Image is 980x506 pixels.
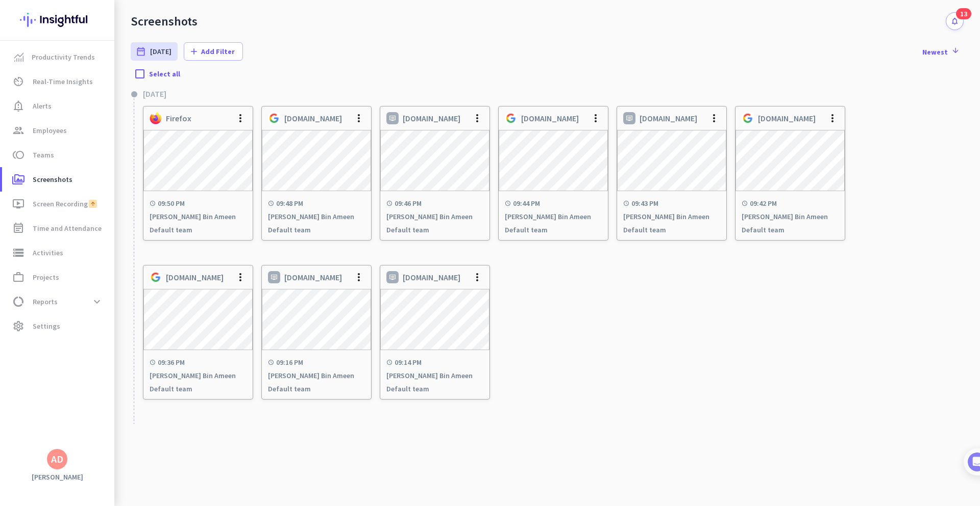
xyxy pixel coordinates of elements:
span: Default team [150,225,192,234]
img: App icon [268,112,280,124]
i: ondemand_video [12,198,24,210]
a: Default team [386,226,483,234]
a: data_usageReportsexpand_more [2,289,114,314]
h2: [DOMAIN_NAME] [284,113,353,123]
h2: [DOMAIN_NAME] [166,272,234,282]
span: Reports [33,296,58,308]
span: Add Filter [201,46,235,57]
time: 09:16 PM [276,358,303,366]
h2: [DOMAIN_NAME] [403,272,471,282]
span: Activities [33,247,63,259]
button: more_vert [234,271,247,283]
i: schedule [386,359,393,365]
span: Default team [742,225,785,234]
span: Screen Recording [33,198,88,210]
i: schedule [268,359,274,365]
i: event_note [12,222,24,234]
i: data_usage [12,296,24,308]
span: Default team [268,225,311,234]
a: Default team [386,385,483,393]
div: [DATE] [143,90,166,98]
button: more_vert [353,271,365,283]
a: [PERSON_NAME] Bin Ameen [150,371,247,380]
a: [PERSON_NAME] Bin Ameen [268,371,365,380]
span: Alerts [33,100,52,112]
a: Default team [268,385,365,393]
img: App icon [505,112,517,124]
a: Default team [150,385,247,393]
button: more_vert [353,112,365,124]
a: av_timerReal-Time Insights [2,69,114,94]
time: 09:36 PM [158,358,185,366]
i: schedule [150,359,156,365]
a: [PERSON_NAME] Bin Ameen [150,212,247,221]
a: [PERSON_NAME] Bin Ameen [623,212,720,221]
img: App icon [268,271,280,283]
h2: [DOMAIN_NAME] [403,113,471,123]
a: [PERSON_NAME] Bin Ameen [505,212,602,221]
span: Default team [386,384,429,393]
button: more_vert [471,271,483,283]
button: more_vert [708,112,720,124]
i: toll [12,149,24,161]
div: 13 [956,8,971,19]
img: App icon [150,271,162,283]
a: notification_importantAlerts [2,94,114,118]
span: Time and Attendance [33,222,102,234]
img: App icon [150,112,162,124]
a: work_outlineProjects [2,265,114,289]
div: Screenshots [131,14,198,29]
span: Productivity Trends [32,51,95,63]
time: 09:44 PM [513,199,540,207]
i: storage [12,247,24,259]
i: settings [12,320,24,332]
a: storageActivities [2,241,114,265]
a: event_noteTime and Attendance [2,216,114,241]
img: App icon [623,112,635,124]
span: [DATE] [150,46,171,57]
a: groupEmployees [2,118,114,143]
i: schedule [150,200,156,206]
button: notifications [946,12,964,30]
h2: [DOMAIN_NAME] [521,113,590,123]
time: 09:46 PM [395,199,422,207]
img: App icon [386,112,399,124]
a: [PERSON_NAME] Bin Ameen [386,371,483,380]
a: [PERSON_NAME] Bin Ameen [386,212,483,221]
button: addAdd Filter [184,42,243,61]
div: AD [51,454,63,464]
i: add [189,46,199,57]
i: group [12,124,24,137]
button: more_vert [234,112,247,124]
i: schedule [505,200,511,206]
h2: [DOMAIN_NAME] [758,113,826,123]
button: Newest arrow_downward [918,42,964,61]
a: Default team [742,226,839,234]
i: schedule [268,200,274,206]
a: [PERSON_NAME] Bin Ameen [742,212,839,221]
time: 09:42 PM [750,199,777,207]
span: Default team [150,384,192,393]
time: 09:43 PM [631,199,658,207]
a: perm_mediaScreenshots [2,167,114,192]
span: Default team [268,384,311,393]
a: menu-itemProductivity Trends [2,45,114,69]
span: Settings [33,320,60,332]
span: Default team [386,225,429,234]
a: Default team [150,226,247,234]
button: more_vert [471,112,483,124]
span: Newest [922,46,960,57]
i: notifications [950,17,959,25]
span: Teams [33,149,54,161]
button: expand_more [88,292,106,311]
h3: [PERSON_NAME] Bin Ameen [268,212,365,221]
span: Default team [623,225,666,234]
i: schedule [623,200,629,206]
h2: [DOMAIN_NAME] [284,272,353,282]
